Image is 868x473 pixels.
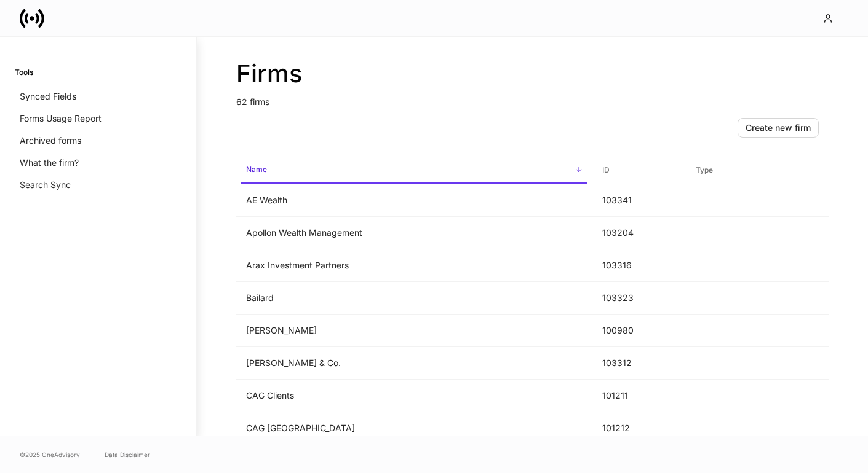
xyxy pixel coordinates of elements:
[592,217,686,249] td: 103204
[236,88,829,108] p: 62 firms
[236,282,592,315] td: Bailard
[241,157,587,184] span: Name
[746,122,811,134] div: Create new firm
[15,107,181,130] a: Forms Usage Report
[246,163,267,175] h6: Name
[236,217,592,249] td: Apollon Wealth Management
[15,85,181,107] a: Synced Fields
[236,380,592,412] td: CAG Clients
[15,152,181,174] a: What the firm?
[236,184,592,217] td: AE Wealth
[15,130,181,152] a: Archived forms
[20,90,76,103] p: Synced Fields
[20,112,102,125] p: Forms Usage Report
[236,249,592,282] td: Arax Investment Partners
[696,164,713,176] h6: Type
[20,179,71,191] p: Search Sync
[15,66,33,78] h6: Tools
[592,347,686,380] td: 103312
[236,315,592,347] td: [PERSON_NAME]
[236,59,829,88] h2: Firms
[602,164,610,176] h6: ID
[236,347,592,380] td: [PERSON_NAME] & Co.
[592,380,686,412] td: 101211
[592,412,686,445] td: 101212
[20,135,81,147] p: Archived forms
[592,249,686,282] td: 103316
[691,158,824,183] span: Type
[592,282,686,315] td: 103323
[15,174,181,196] a: Search Sync
[20,157,79,169] p: What the firm?
[592,315,686,347] td: 100980
[738,118,819,138] button: Create new firm
[236,412,592,445] td: CAG [GEOGRAPHIC_DATA]
[592,184,686,217] td: 103341
[20,450,80,459] span: © 2025 OneAdvisory
[105,450,150,459] a: Data Disclaimer
[597,158,681,183] span: ID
